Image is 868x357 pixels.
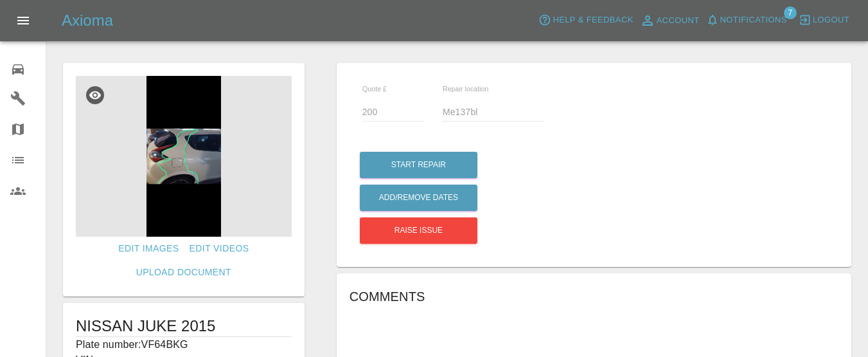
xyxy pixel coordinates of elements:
[184,237,254,261] a: Edit Videos
[113,237,184,261] a: Edit Images
[360,217,477,244] button: Raise issue
[360,185,477,211] button: Add/Remove Dates
[703,10,790,30] button: Notifications
[76,316,292,336] h1: NISSAN JUKE 2015
[720,13,787,28] span: Notifications
[637,10,703,31] a: Account
[350,286,838,307] h6: Comments
[443,85,489,93] span: Repair location
[795,10,853,30] button: Logout
[62,10,113,31] h5: Axioma
[813,13,849,28] span: Logout
[8,5,39,36] button: Open drawer
[76,76,292,237] img: a77e9237-0658-4a58-aec0-8d265bcc8e34
[784,6,797,19] span: 7
[131,261,236,284] a: Upload Document
[553,13,633,28] span: Help & Feedback
[360,152,477,178] button: Start Repair
[76,337,292,352] p: Plate number: VF64BKG
[657,14,700,28] span: Account
[535,10,636,30] button: Help & Feedback
[362,85,387,93] span: Quote £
